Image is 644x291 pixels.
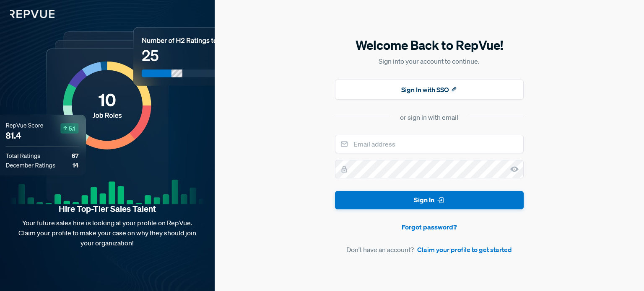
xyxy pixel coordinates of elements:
[335,222,524,232] a: Forgot password?
[13,218,201,248] p: Your future sales hire is looking at your profile on RepVue. Claim your profile to make your case...
[335,135,524,153] input: Email address
[335,56,524,66] p: Sign into your account to continue.
[335,36,524,54] h5: Welcome Back to RepVue!
[335,191,524,210] button: Sign In
[417,245,512,255] a: Claim your profile to get started
[335,245,524,255] article: Don't have an account?
[400,112,458,122] div: or sign in with email
[335,80,524,100] button: Sign In with SSO
[13,203,201,214] strong: Hire Top-Tier Sales Talent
